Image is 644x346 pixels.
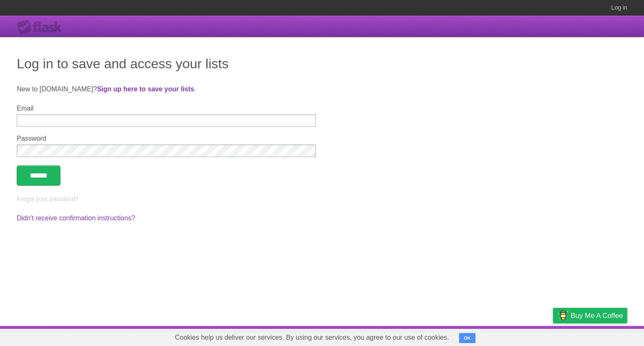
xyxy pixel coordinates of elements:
[17,135,316,142] label: Password
[571,308,623,323] span: Buy me a coffee
[441,328,459,344] a: About
[557,308,569,323] img: Buy me a coffee
[459,333,475,343] button: OK
[17,54,627,74] h1: Log in to save and access your lists
[97,85,194,93] a: Sign up here to save your lists
[514,328,532,344] a: Terms
[553,308,627,323] a: Buy me a coffee
[574,328,627,344] a: Suggest a feature
[17,196,78,202] a: Forgot your password?
[166,329,457,346] span: Cookies help us deliver our services. By using our services, you agree to our use of cookies.
[17,84,627,94] p: New to [DOMAIN_NAME]? .
[17,214,135,222] a: Didn't receive confirmation instructions?
[17,105,316,112] label: Email
[542,328,564,344] a: Privacy
[469,328,503,344] a: Developers
[17,20,67,35] div: Flask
